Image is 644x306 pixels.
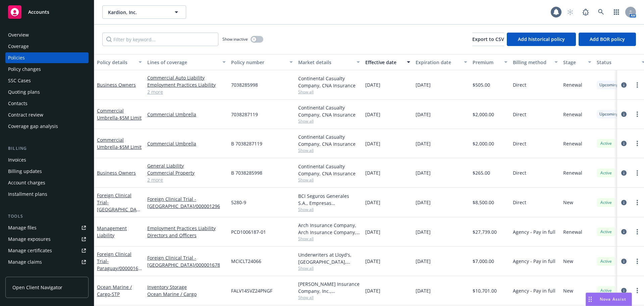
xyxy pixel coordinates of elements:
[563,228,582,235] span: Renewal
[8,110,43,120] div: Contract review
[365,111,380,118] span: [DATE]
[610,5,623,19] a: Switch app
[5,257,89,267] a: Manage claims
[5,268,89,279] a: Manage BORs
[8,166,42,177] div: Billing updates
[472,33,504,46] button: Export to CSV
[231,258,261,265] span: MCICLT24066
[599,82,619,88] span: Upcoming
[8,257,42,267] div: Manage claims
[416,59,460,66] div: Expiration date
[563,169,582,176] span: Renewal
[147,195,226,210] a: Foreign Clinical Trial - [GEOGRAPHIC_DATA]/000001296
[147,74,226,81] a: Commercial Auto Liability
[97,170,136,176] a: Business Owners
[473,287,497,294] span: $10,701.00
[5,121,89,132] a: Coverage gap analysis
[147,169,226,176] a: Commercial Property
[579,33,636,46] button: Add BOR policy
[633,199,641,207] a: more
[231,228,266,235] span: PCD1006187-01
[298,192,360,207] div: BCI Seguros Generales S.A., Empresas [PERSON_NAME] S.A.C., Clinical Trials Insurance Services Lim...
[231,169,262,176] span: B 7038285998
[416,81,431,88] span: [DATE]
[633,257,641,265] a: more
[147,59,218,66] div: Lines of coverage
[599,140,613,146] span: Active
[599,229,613,235] span: Active
[298,133,360,147] div: Continental Casualty Company, CNA Insurance
[620,287,628,295] a: circleInformation
[5,98,89,109] a: Contacts
[118,144,142,150] span: - $5M Limit
[416,140,431,147] span: [DATE]
[518,36,565,42] span: Add historical policy
[97,59,135,66] div: Policy details
[298,89,360,95] span: Show all
[416,287,431,294] span: [DATE]
[8,64,41,75] div: Policy changes
[563,199,573,206] span: New
[94,54,145,70] button: Policy details
[599,288,613,294] span: Active
[5,234,89,245] span: Manage exposures
[365,81,380,88] span: [DATE]
[416,199,431,206] span: [DATE]
[298,104,360,118] div: Continental Casualty Company, CNA Insurance
[298,163,360,177] div: Continental Casualty Company, CNA Insurance
[620,81,628,89] a: circleInformation
[97,258,142,278] span: - Paraguay/000001678
[416,258,431,265] span: [DATE]
[5,64,89,75] a: Policy changes
[416,169,431,176] span: [DATE]
[633,110,641,118] a: more
[5,213,89,220] div: Tools
[145,54,228,70] button: Lines of coverage
[599,258,613,264] span: Active
[5,75,89,86] a: SSC Cases
[560,54,594,70] button: Stage
[8,234,51,245] div: Manage exposures
[413,54,470,70] button: Expiration date
[473,81,490,88] span: $505.00
[5,41,89,52] a: Coverage
[5,30,89,40] a: Overview
[147,140,226,147] a: Commercial Umbrella
[473,228,497,235] span: $27,739.00
[620,228,628,236] a: circleInformation
[513,228,555,235] span: Agency - Pay in full
[8,121,58,132] div: Coverage gap analysis
[298,236,360,242] span: Show all
[8,268,40,279] div: Manage BORs
[633,81,641,89] a: more
[633,228,641,236] a: more
[579,5,592,19] a: Report a Bug
[563,140,582,147] span: Renewal
[473,258,494,265] span: $7,000.00
[600,296,626,302] span: Nova Assist
[513,81,526,88] span: Direct
[5,52,89,63] a: Policies
[513,59,550,66] div: Billing method
[97,82,136,88] a: Business Owners
[147,283,226,291] a: Inventory Storage
[231,81,258,88] span: 7038285998
[8,87,40,97] div: Quoting plans
[110,291,120,297] span: - STP
[599,111,619,117] span: Upcoming
[5,222,89,233] a: Manage files
[620,139,628,147] a: circleInformation
[298,75,360,89] div: Continental Casualty Company, CNA Insurance
[470,54,510,70] button: Premium
[594,5,608,19] a: Search
[507,33,576,46] button: Add historical policy
[620,199,628,207] a: circleInformation
[222,36,248,42] span: Show inactive
[5,110,89,120] a: Contract review
[97,284,132,297] a: Ocean Marine / Cargo
[298,251,360,265] div: Underwriters at Lloyd's, [GEOGRAPHIC_DATA], [PERSON_NAME] of [GEOGRAPHIC_DATA], Clinical Trials I...
[147,291,226,298] a: Ocean Marine / Cargo
[563,258,573,265] span: New
[633,139,641,147] a: more
[5,155,89,165] a: Invoices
